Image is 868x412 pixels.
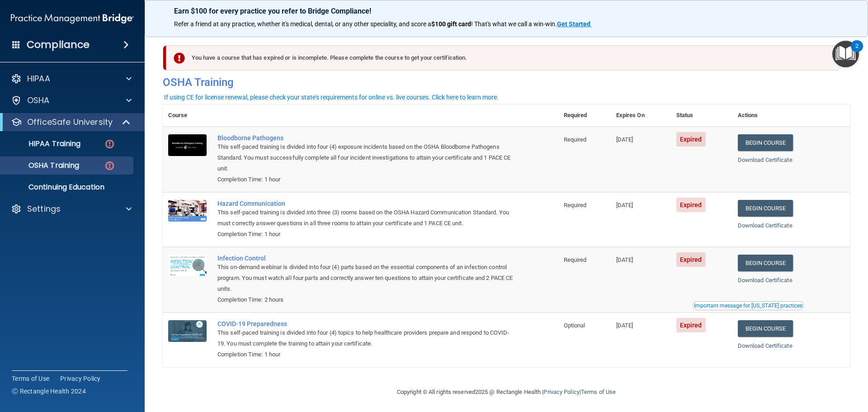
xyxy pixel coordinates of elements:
a: COVID-19 Preparedness [217,320,513,327]
th: Course [163,104,212,127]
p: Settings [27,204,61,214]
h4: OSHA Training [163,76,850,89]
button: Read this if you are a dental practitioner in the state of CA [693,301,804,310]
div: Completion Time: 1 hour [217,174,513,185]
div: 2 [855,46,859,58]
span: Expired [676,198,706,212]
span: Expired [676,252,706,267]
a: Hazard Communication [217,200,513,207]
span: [DATE] [616,136,633,143]
span: Expired [676,318,706,332]
div: Important message for [US_STATE] practices [694,303,802,308]
div: Copyright © All rights reserved 2025 @ Rectangle Health | | [341,378,671,407]
a: Download Certificate [738,277,793,284]
div: Completion Time: 2 hours [217,294,513,305]
a: Begin Course [738,200,793,217]
p: HIPAA Training [6,139,80,148]
span: Refer a friend at any practice, whether it's medical, dental, or any other speciality, and score a [174,20,431,28]
span: Ⓒ Rectangle Health 2024 [12,387,86,396]
a: Settings [11,204,132,214]
span: Optional [564,322,585,329]
span: [DATE] [616,322,633,329]
span: Required [564,202,587,208]
a: Begin Course [738,255,793,271]
a: Bloodborne Pathogens [217,134,513,142]
th: Status [671,104,732,127]
p: OSHA [27,95,50,106]
th: Required [558,104,611,127]
span: ! That's what we call a win-win. [471,20,557,28]
a: Terms of Use [581,388,616,395]
img: PMB logo [11,9,134,28]
a: Privacy Policy [543,388,579,395]
strong: Get Started [557,20,590,28]
div: Completion Time: 1 hour [217,349,513,360]
strong: $100 gift card [431,20,471,28]
p: OSHA Training [6,161,79,170]
a: Begin Course [738,320,793,337]
span: Required [564,136,587,143]
div: If using CE for license renewal, please check your state's requirements for online vs. live cours... [164,94,499,100]
span: Expired [676,132,706,147]
div: This self-paced training is divided into four (4) topics to help healthcare providers prepare and... [217,327,513,349]
div: This self-paced training is divided into three (3) rooms based on the OSHA Hazard Communication S... [217,207,513,229]
th: Actions [732,104,850,127]
button: If using CE for license renewal, please check your state's requirements for online vs. live cours... [163,93,500,102]
div: Completion Time: 1 hour [217,229,513,240]
a: Download Certificate [738,156,793,163]
th: Expires On [611,104,671,127]
button: Open Resource Center, 2 new notifications [832,41,859,67]
a: Download Certificate [738,342,793,349]
img: exclamation-circle-solid-danger.72ef9ffc.png [174,52,185,64]
p: HIPAA [27,73,50,84]
a: Get Started [557,20,592,28]
a: Infection Control [217,255,513,262]
a: Privacy Policy [60,374,101,383]
div: This self-paced training is divided into four (4) exposure incidents based on the OSHA Bloodborne... [217,142,513,174]
div: You have a course that has expired or is incomplete. Please complete the course to get your certi... [166,45,840,71]
span: Required [564,256,587,263]
p: OfficeSafe University [27,117,113,128]
img: danger-circle.6113f641.png [104,138,115,150]
h4: Compliance [27,38,90,51]
img: danger-circle.6113f641.png [104,160,115,171]
a: OfficeSafe University [11,117,131,128]
span: [DATE] [616,202,633,208]
p: Earn $100 for every practice you refer to Bridge Compliance! [174,7,839,15]
p: Continuing Education [6,183,129,192]
a: Download Certificate [738,222,793,229]
a: Terms of Use [12,374,49,383]
a: HIPAA [11,73,132,84]
a: OSHA [11,95,132,106]
a: Begin Course [738,134,793,151]
span: [DATE] [616,256,633,263]
div: This on-demand webinar is divided into four (4) parts based on the essential components of an inf... [217,262,513,294]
